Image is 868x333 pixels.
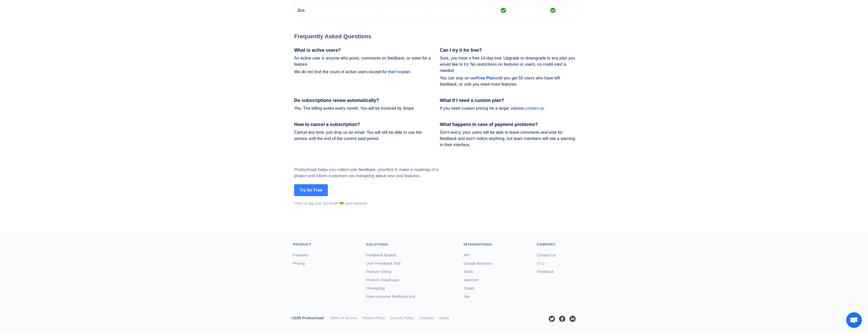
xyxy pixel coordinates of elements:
a: Productroad Facebook [558,316,566,320]
div: Open chat [846,312,862,328]
div: Company [537,242,578,247]
a: Terms of Service [330,316,357,320]
p: We do not limit the count of active users except for the plan. [294,69,432,75]
h3: What if I need a custom plan? [440,98,578,103]
p: An active user is anyone who posts, comments on feedback, or votes for a feature. [294,55,432,68]
a: Pricing [293,261,305,265]
p: If you need custom pricing for a larger volume, . [440,105,578,112]
div: Product [293,242,358,247]
a: Feedback Boards [366,253,397,257]
button: Try for Free [294,184,328,196]
span: 2025 Productroad [293,316,323,320]
p: Productroad helps you collect user feedback, prioritize it, make a roadmap of a project and infor... [294,167,450,179]
div: Integrations [464,242,529,247]
a: Intercom [464,278,479,282]
div: © [290,315,328,322]
h3: What happens in case of payment problems? [440,122,578,127]
img: Productroad Facebook [558,315,566,323]
a: Slack [464,269,473,274]
a: Zapier [464,286,475,290]
a: Free Plan [476,76,495,80]
img: Productroad LinkedIn [569,315,576,323]
a: Privacy Policy [362,316,385,320]
a: Google Analytics [464,261,493,265]
h3: Can I try it for free? [440,48,578,53]
a: contact us [525,106,544,110]
a: Feedback [537,269,554,274]
a: Product Roadmaps [366,278,399,282]
h3: How to cancel a subscription? [294,122,432,127]
p: Don't worry, your users will be able to leave comments and vote for feedback and won't notice any... [440,129,578,148]
a: Security Policy [390,316,414,320]
a: Free customer feedback tool [366,294,415,299]
td: Jira [294,4,380,17]
div: Free 14 day trial. No credit 💳 card required. [294,201,450,206]
a: API [464,253,470,257]
p: Yes. The billing works every month. You will be invoiced by Stripe. [294,105,432,112]
a: Features [293,253,308,257]
p: Cancel any time, just drop us an email. You will still be able to use the service until the end o... [294,129,432,142]
h2: Frequently Asked Questions [294,33,578,40]
a: Productroad Twitter [548,316,556,320]
p: Sure, you have a free 14-day trial. Upgrade or downgrade to any plan you would like to try. No re... [440,55,578,74]
p: You can stay on our until you get 50 users who have left feedback, or until you need more features. [440,75,578,87]
a: Blog [537,261,545,265]
a: Jira [464,294,470,299]
a: Feature Voting [366,269,392,274]
img: Productroad Twitter [548,315,556,323]
a: Compare [419,316,434,320]
div: Solutions [366,242,456,247]
a: Productroad LinkedIn [569,316,576,320]
a: Changelog [366,286,385,290]
h3: What is active users? [294,48,432,53]
a: Free [394,70,402,74]
a: Status [439,316,449,320]
a: User Feedback Tool [366,261,401,265]
a: Contact Us [537,253,556,257]
h3: Do subscriptions renew automatically? [294,98,432,103]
